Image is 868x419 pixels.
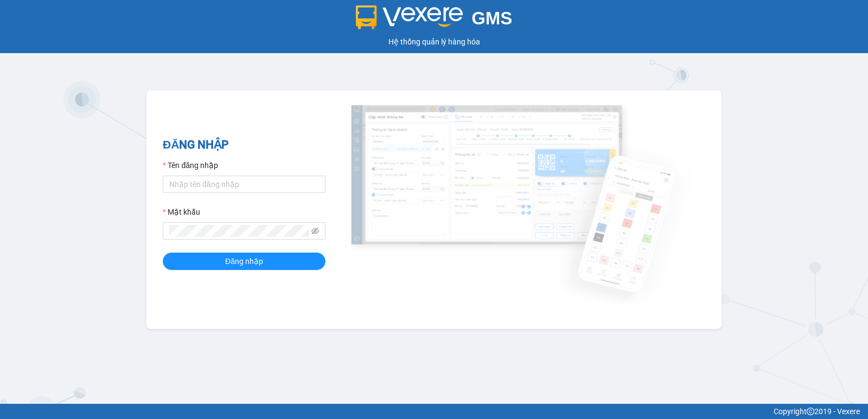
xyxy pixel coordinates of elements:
span: GMS [471,8,512,28]
input: Tên đăng nhập [163,176,325,193]
label: Mật khẩu [163,206,200,218]
label: Tên đăng nhập [163,159,218,171]
img: logo 2 [356,5,463,29]
button: Đăng nhập [163,253,325,270]
h2: ĐĂNG NHẬP [163,136,325,154]
span: Đăng nhập [225,255,263,267]
a: GMS [356,16,513,25]
span: eye-invisible [311,227,319,235]
div: Hệ thống quản lý hàng hóa [3,36,865,48]
div: Copyright 2019 - Vexere [8,405,860,417]
input: Mật khẩu [169,225,309,237]
span: copyright [807,408,814,415]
